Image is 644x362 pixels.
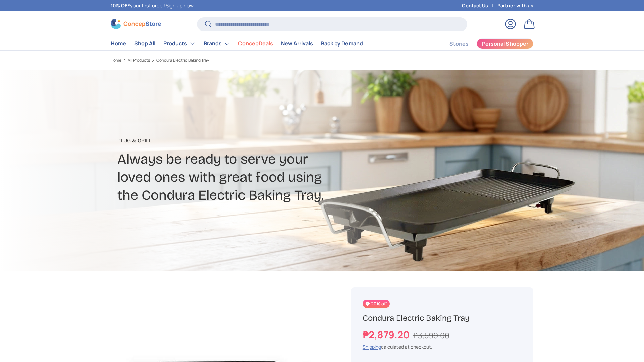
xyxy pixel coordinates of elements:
a: Partner with us [497,2,533,9]
a: Shipping [363,344,381,350]
span: 20% off [363,300,390,308]
a: Home [111,58,121,62]
img: ConcepStore [111,19,161,29]
a: Products [163,37,196,50]
summary: Products [159,37,200,50]
span: Personal Shopper [482,41,528,46]
strong: ₱2,879.20 [363,328,411,341]
p: Plug & Grill. [117,137,375,145]
p: your first order! . [111,2,195,9]
a: Brands [204,37,230,50]
a: New Arrivals [281,37,313,50]
a: Condura Electric Baking Tray [156,58,209,62]
a: Personal Shopper [477,38,533,49]
h2: Always be ready to serve your loved ones with great food using the Condura Electric Baking Tray. [117,150,375,204]
nav: Primary [111,37,363,50]
summary: Brands [200,37,234,50]
h1: Condura Electric Baking Tray [363,313,522,323]
a: Back by Demand [321,37,363,50]
a: All Products [128,58,150,62]
s: ₱3,599.00 [413,330,449,341]
a: Contact Us [462,2,497,9]
a: Shop All [134,37,155,50]
a: Home [111,37,126,50]
div: calculated at checkout. [363,343,522,350]
nav: Breadcrumbs [111,57,335,63]
a: Sign up now [166,2,193,9]
a: ConcepDeals [238,37,273,50]
a: Stories [449,37,469,50]
nav: Secondary [433,37,533,50]
strong: 10% OFF [111,2,130,9]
